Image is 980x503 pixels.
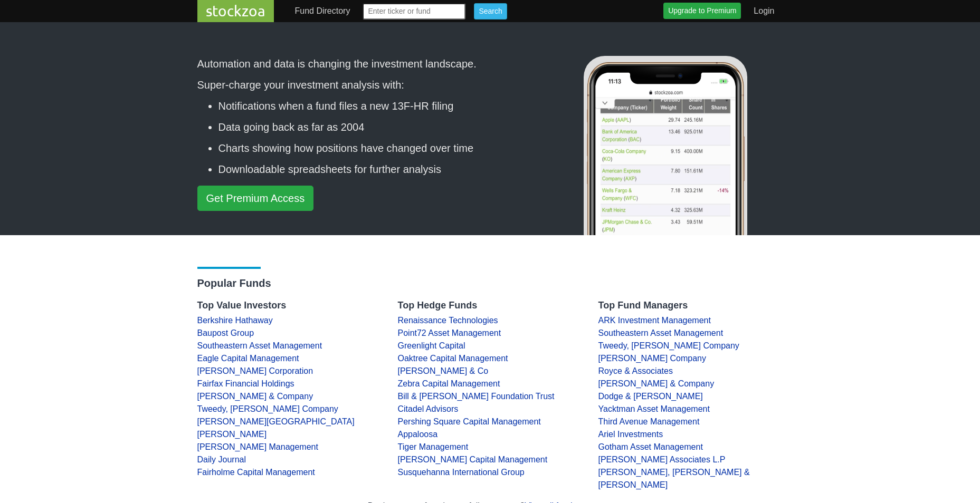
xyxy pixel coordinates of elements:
a: [PERSON_NAME] Company [598,354,707,363]
a: Oaktree Capital Management [398,354,508,363]
a: Fairholme Capital Management [197,468,315,477]
a: Login [749,1,778,22]
a: Susquehanna International Group [398,468,525,477]
input: Enter ticker or fund [363,3,465,20]
a: [PERSON_NAME] Management [197,442,318,451]
a: Point72 Asset Management [398,328,501,337]
a: [PERSON_NAME] & Co [398,366,489,375]
a: Southeastern Asset Management [598,328,724,337]
a: Southeastern Asset Management [197,341,322,350]
p: Super-charge your investment analysis with: [197,77,532,93]
a: Eagle Capital Management [197,354,299,363]
h4: Top Fund Managers [598,300,783,312]
a: Upgrade to Premium [663,3,741,19]
a: [PERSON_NAME] Associates L.P [598,455,726,464]
a: Bill & [PERSON_NAME] Foundation Trust [398,392,555,401]
a: ARK Investment Management [598,316,711,325]
a: Third Avenue Management [598,417,700,426]
a: Tweedy, [PERSON_NAME] Company [598,341,739,350]
a: Fund Directory [291,1,355,22]
a: Berkshire Hathaway [197,316,273,325]
a: [PERSON_NAME] Corporation [197,366,313,375]
a: Citadel Advisors [398,404,459,413]
a: Pershing Square Capital Management [398,417,541,426]
a: Get Premium Access [197,186,314,211]
li: Charts showing how positions have changed over time [218,140,532,156]
a: [PERSON_NAME] Capital Management [398,455,548,464]
a: [PERSON_NAME] [197,430,267,439]
h4: Top Value Investors [197,300,382,312]
a: Tweedy, [PERSON_NAME] Company [197,404,338,413]
a: Dodge & [PERSON_NAME] [598,392,703,401]
input: Search [474,3,507,20]
a: [PERSON_NAME] & Company [197,392,313,401]
a: [PERSON_NAME][GEOGRAPHIC_DATA] [197,417,355,426]
a: Greenlight Capital [398,341,465,350]
a: Fairfax Financial Holdings [197,379,294,388]
a: Gotham Asset Management [598,442,703,451]
li: Data going back as far as 2004 [218,119,532,135]
h3: Popular Funds [197,277,783,289]
a: [PERSON_NAME], [PERSON_NAME] & [PERSON_NAME] [598,468,750,489]
a: Renaissance Technologies [398,316,498,325]
a: [PERSON_NAME] & Company [598,379,715,388]
img: stockzoa notifications screenshots [586,61,745,430]
a: Yacktman Asset Management [598,404,710,413]
a: Tiger Management [398,442,469,451]
a: Ariel Investments [598,430,663,439]
a: Zebra Capital Management [398,379,500,388]
a: Baupost Group [197,328,254,337]
h4: Top Hedge Funds [398,300,583,312]
li: Notifications when a fund files a new 13F-HR filing [218,98,532,114]
a: Appaloosa [398,430,438,439]
li: Downloadable spreadsheets for further analysis [218,161,532,177]
a: Royce & Associates [598,366,673,375]
a: Daily Journal [197,455,246,464]
p: Automation and data is changing the investment landscape. [197,56,532,72]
